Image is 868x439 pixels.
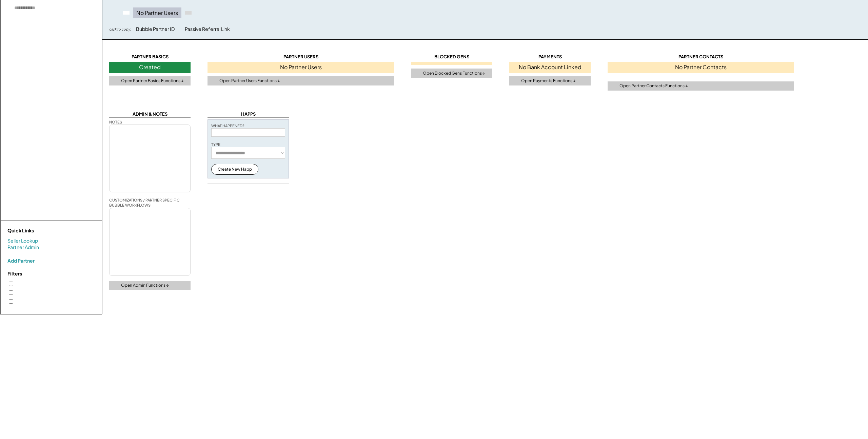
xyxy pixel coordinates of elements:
[7,244,39,251] a: Partner Admin
[109,119,122,125] div: NOTES
[7,237,38,244] a: Seller Lookup
[7,227,75,234] div: Quick Links
[109,197,191,208] div: CUSTOMIZATIONS / PARTNER SPECIFIC BUBBLE WORKFLOWS
[109,27,131,32] div: click to copy:
[219,78,280,84] div: Open Partner Users Functions ↓
[185,26,230,33] div: Passive Referral Link
[521,78,576,84] div: Open Payments Functions ↓
[121,78,184,84] div: Open Partner Basics Functions ↓
[211,123,244,128] div: WHAT HAPPENED?
[7,270,22,276] strong: Filters
[109,111,191,117] div: ADMIN & NOTES
[133,7,181,18] div: No Partner Users
[121,283,169,288] div: Open Admin Functions ↓
[109,62,191,73] div: Created
[109,54,191,60] div: PARTNER BASICS
[211,142,220,147] div: TYPE
[7,257,35,264] div: Add Partner
[111,78,118,84] img: tool-icon.png
[209,78,216,84] img: tool-icon.png
[208,54,394,60] div: PARTNER USERS
[136,26,175,33] div: Bubble Partner ID
[208,111,289,117] div: HAPPS
[619,83,688,89] div: Open Partner Contacts Functions ↓
[111,283,118,289] img: tool-icon.png
[511,78,518,84] img: tool-icon.png
[211,164,258,175] button: Create New Happ
[509,62,591,73] div: No Bank Account Linked
[608,62,794,73] div: No Partner Contacts
[411,54,492,60] div: BLOCKED GENS
[413,70,419,76] img: tool-icon.png
[423,71,485,76] div: Open Blocked Gens Functions ↓
[609,83,616,89] img: tool-icon.png
[509,54,591,60] div: PAYMENTS
[208,62,394,73] div: No Partner Users
[608,54,794,60] div: PARTNER CONTACTS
